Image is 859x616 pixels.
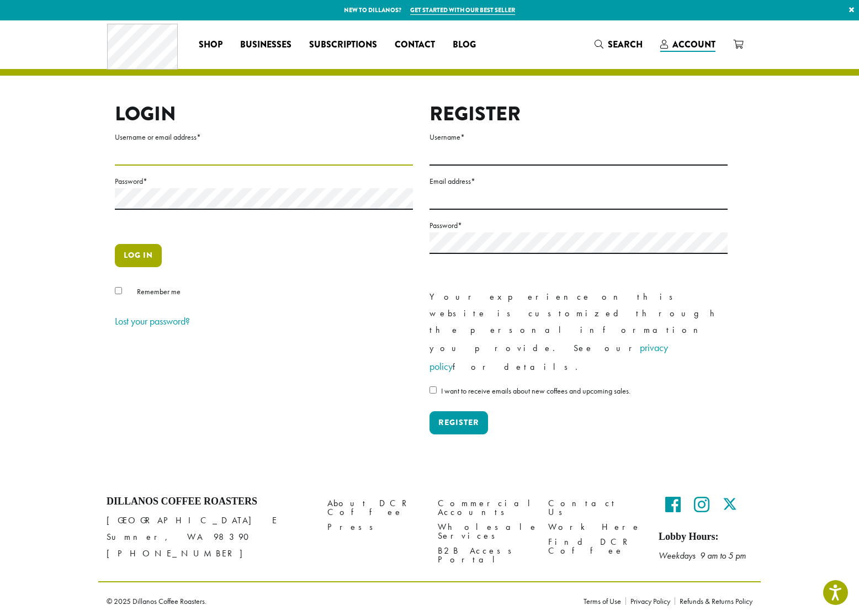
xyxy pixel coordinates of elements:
span: Search [608,38,643,51]
a: B2B Access Portal [438,544,532,567]
a: Press [327,520,421,535]
h2: Register [430,102,728,126]
label: Password [115,174,413,188]
span: Contact [395,38,435,52]
label: Password [430,219,728,232]
span: I want to receive emails about new coffees and upcoming sales. [441,386,630,396]
span: Remember me [137,286,181,296]
a: Terms of Use [584,597,625,605]
button: Log in [115,244,162,267]
a: Wholesale Services [438,520,532,544]
h5: Lobby Hours: [659,531,752,543]
span: Shop [199,38,222,52]
a: Contact Us [548,496,642,519]
h2: Login [115,102,413,126]
input: I want to receive emails about new coffees and upcoming sales. [430,386,437,394]
span: Blog [453,38,476,52]
button: Register [430,411,488,434]
label: Email address [430,174,728,188]
h4: Dillanos Coffee Roasters [107,496,311,508]
p: [GEOGRAPHIC_DATA] E Sumner, WA 98390 [PHONE_NUMBER] [107,512,311,562]
p: Your experience on this website is customized through the personal information you provide. See o... [430,289,728,376]
a: privacy policy [430,341,668,373]
a: Shop [190,36,231,54]
span: Businesses [240,38,291,52]
a: Search [586,35,651,54]
a: About DCR Coffee [327,496,421,519]
a: Refunds & Returns Policy [675,597,752,605]
label: Username [430,130,728,144]
a: Commercial Accounts [438,496,532,519]
p: © 2025 Dillanos Coffee Roasters. [107,597,567,605]
a: Get started with our best seller [410,6,515,15]
label: Username or email address [115,130,413,144]
em: Weekdays 9 am to 5 pm [659,550,746,561]
a: Work Here [548,520,642,535]
a: Lost your password? [115,315,190,327]
span: Account [672,38,715,51]
span: Subscriptions [309,38,377,52]
a: Find DCR Coffee [548,535,642,559]
a: Privacy Policy [625,597,675,605]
